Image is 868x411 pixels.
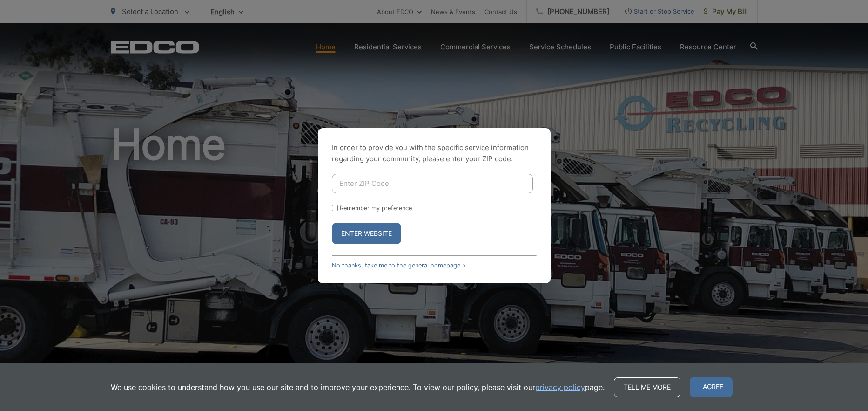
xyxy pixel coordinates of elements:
span: I agree [690,377,733,397]
a: Tell me more [614,377,680,397]
p: In order to provide you with the specific service information regarding your community, please en... [332,142,537,164]
label: Remember my preference [340,205,412,212]
a: privacy policy [535,382,585,393]
button: Enter Website [332,223,401,244]
a: No thanks, take me to the general homepage > [332,262,466,269]
input: Enter ZIP Code [332,174,533,193]
p: We use cookies to understand how you use our site and to improve your experience. To view our pol... [111,382,605,393]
